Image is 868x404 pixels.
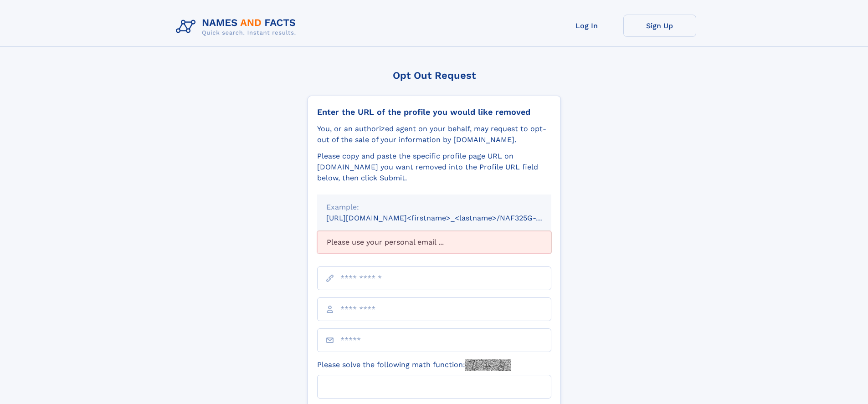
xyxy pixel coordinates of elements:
div: Please use your personal email ... [317,231,551,254]
div: Enter the URL of the profile you would like removed [317,107,551,117]
img: Logo Names and Facts [172,15,303,39]
div: You, or an authorized agent on your behalf, may request to opt-out of the sale of your informatio... [317,123,551,145]
a: Log In [550,15,623,37]
div: Opt Out Request [308,70,561,81]
div: Please copy and paste the specific profile page URL on [DOMAIN_NAME] you want removed into the Pr... [317,151,551,184]
a: Sign Up [623,15,696,37]
div: Example: [326,202,542,213]
label: Please solve the following math function: [317,359,511,371]
small: [URL][DOMAIN_NAME]<firstname>_<lastname>/NAF325G-xxxxxxxx [326,214,569,222]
